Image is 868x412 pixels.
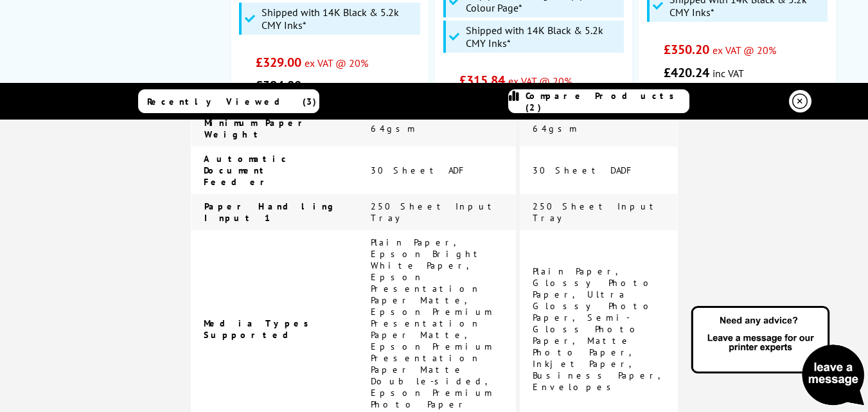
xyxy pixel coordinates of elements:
[533,165,635,176] span: 30 Sheet DADF
[459,72,505,89] span: £315.84
[147,96,317,107] span: Recently Viewed (3)
[204,201,337,224] span: Paper Handling Input 1
[466,24,621,49] span: Shipped with 14K Black & 5.2k CMY Inks*
[261,6,417,31] span: Shipped with 14K Black & 5.2k CMY Inks*
[138,89,319,113] a: Recently Viewed (3)
[371,201,497,224] span: 250 Sheet Input Tray
[508,89,689,113] a: Compare Products (2)
[371,165,468,176] span: 30 Sheet ADF
[526,90,689,113] span: Compare Products (2)
[371,123,418,134] span: 64gsm
[204,117,310,140] span: Minimum Paper Weight
[204,318,315,341] span: Media Types Supported
[305,57,368,69] span: ex VAT @ 20%
[688,304,868,409] img: Open Live Chat window
[533,123,580,134] span: 64gsm
[508,75,572,87] span: ex VAT @ 20%
[713,67,744,80] span: inc VAT
[204,153,289,188] span: Automatic Document Feeder
[305,80,336,93] span: inc VAT
[664,41,709,58] span: £350.20
[256,77,301,94] span: £394.80
[533,201,659,224] span: 250 Sheet Input Tray
[533,265,664,393] span: Plain Paper, Glossy Photo Paper, Ultra Glossy Photo Paper, Semi-Gloss Photo Paper, Matte Photo Pa...
[256,54,301,71] span: £329.00
[664,64,709,81] span: £420.24
[713,44,776,57] span: ex VAT @ 20%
